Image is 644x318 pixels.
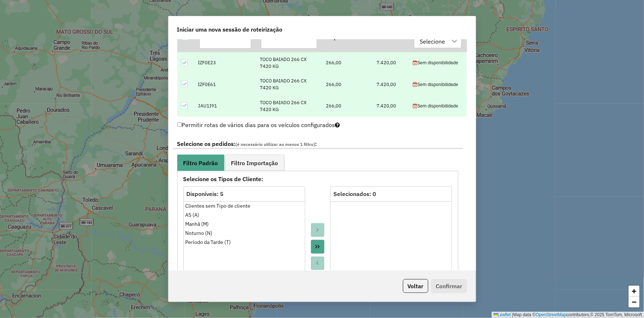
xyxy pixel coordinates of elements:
[311,240,325,254] button: Move All to Target
[185,230,303,237] div: Noturno (N)
[256,95,322,117] td: TOCO BAIADO 266 CX 7420 KG
[177,122,182,127] input: Permitir rotas de vários dias para os veículos configurados
[494,312,511,317] a: Leaflet
[373,95,409,117] td: 7.420,00
[322,95,373,117] td: 266,00
[322,52,373,73] td: 266,00
[373,74,409,95] td: 7.420,00
[256,74,322,95] td: TOCO BAIADO 266 CX 7420 KG
[256,52,322,73] td: TOCO BAIADO 266 CX 7420 KG
[413,81,463,88] div: Sem disponibilidade
[173,139,463,149] label: Selecione os pedidos: :
[413,61,417,65] i: 'Roteirizador.NaoPossuiAgenda' | translate
[417,34,448,48] div: Selecione
[322,74,373,95] td: 266,00
[413,104,417,109] i: 'Roteirizador.NaoPossuiAgenda' | translate
[333,190,449,199] div: Selecionados: 0
[187,190,302,199] div: Disponíveis: 5
[194,95,256,117] td: JAU1I91
[413,82,417,87] i: 'Roteirizador.NaoPossuiAgenda' | translate
[512,312,513,317] span: |
[236,142,315,147] span: (é necessário utilizar ao menos 1 filtro)
[629,297,640,307] a: Zoom out
[632,286,637,295] span: +
[632,297,637,306] span: −
[231,160,278,166] span: Filtro Importação
[413,59,463,66] div: Sem disponibilidade
[177,118,340,132] label: Permitir rotas de vários dias para os veículos configurados
[629,286,640,297] a: Zoom in
[179,175,457,184] strong: Selecione os Tipos de Cliente:
[177,25,283,34] span: Iniciar uma nova sessão de roteirização
[403,279,428,293] button: Voltar
[183,160,218,166] span: Filtro Padrão
[373,52,409,73] td: 7.420,00
[194,52,256,73] td: IZF0E23
[335,122,340,128] i: Selecione pelo menos um veículo
[185,221,303,228] div: Manhã (M)
[413,102,463,109] div: Sem disponibilidade
[185,203,303,210] div: Clientes sem Tipo de cliente
[185,212,303,219] div: AS (A)
[185,239,303,246] div: Período da Tarde (T)
[536,312,567,317] a: OpenStreetMap
[492,312,644,318] div: Map data © contributors,© 2025 TomTom, Microsoft
[194,74,256,95] td: IZF0E61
